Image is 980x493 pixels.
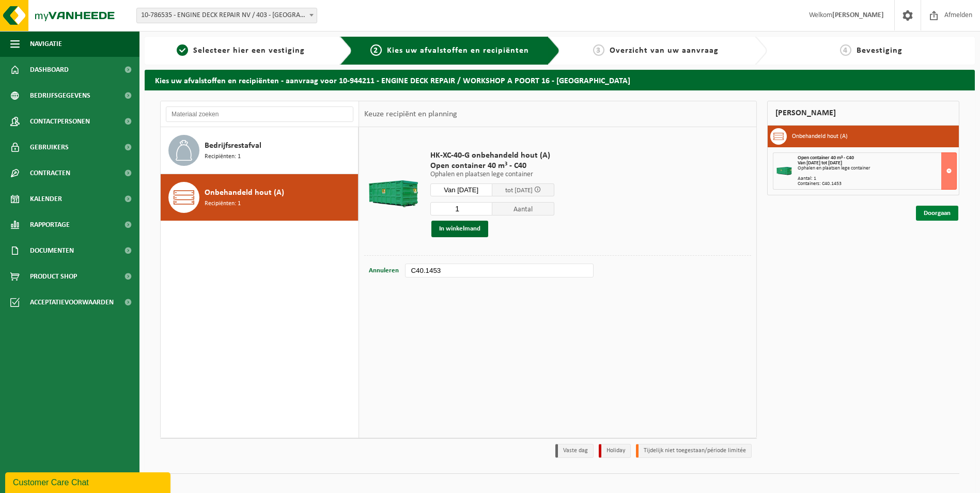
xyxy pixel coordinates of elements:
li: Tijdelijk niet toegestaan/période limitée [636,444,752,458]
span: Onbehandeld hout (A) [205,187,284,199]
div: Ophalen en plaatsen lege container [798,166,956,171]
span: tot [DATE] [505,187,533,194]
span: Documenten [30,238,74,264]
div: [PERSON_NAME] [767,101,959,126]
span: Contactpersonen [30,109,90,134]
span: Annuleren [369,267,399,274]
span: Open container 40 m³ - C40 [430,161,554,171]
span: Aantal [492,202,554,215]
li: Holiday [599,444,631,458]
iframe: chat widget [5,470,173,493]
span: 4 [840,44,851,56]
button: Annuleren [368,264,400,278]
span: Gebruikers [30,134,69,160]
span: Kies uw afvalstoffen en recipiënten [387,47,529,55]
div: Containers: C40.1453 [798,181,956,187]
span: Overzicht van uw aanvraag [610,47,719,55]
span: 10-786535 - ENGINE DECK REPAIR NV / 403 - ANTWERPEN [137,8,317,23]
span: Dashboard [30,57,69,83]
span: Bedrijfsgegevens [30,83,90,109]
span: Contracten [30,160,70,186]
strong: Van [DATE] tot [DATE] [798,160,842,166]
input: Selecteer datum [430,183,492,196]
a: Doorgaan [916,206,958,221]
button: Onbehandeld hout (A) Recipiënten: 1 [161,174,359,221]
span: Bevestiging [857,47,903,55]
span: Selecteer hier een vestiging [193,47,305,55]
strong: [PERSON_NAME] [832,11,884,19]
span: Recipiënten: 1 [205,199,241,209]
span: Recipiënten: 1 [205,152,241,162]
input: Materiaal zoeken [166,106,353,122]
span: 10-786535 - ENGINE DECK REPAIR NV / 403 - ANTWERPEN [136,8,317,23]
span: Product Shop [30,264,77,289]
li: Vaste dag [555,444,594,458]
input: bv. C10-005 [405,264,593,278]
a: 1Selecteer hier een vestiging [150,44,332,57]
button: In winkelmand [431,221,488,237]
span: HK-XC-40-G onbehandeld hout (A) [430,150,554,161]
span: 3 [593,44,604,56]
span: Kalender [30,186,62,212]
h2: Kies uw afvalstoffen en recipiënten - aanvraag voor 10-944211 - ENGINE DECK REPAIR / WORKSHOP A P... [145,70,975,90]
span: Open container 40 m³ - C40 [798,155,854,161]
div: Aantal: 1 [798,176,956,181]
p: Ophalen en plaatsen lege container [430,171,554,178]
span: 2 [370,44,382,56]
span: Bedrijfsrestafval [205,140,261,152]
span: Navigatie [30,31,62,57]
h3: Onbehandeld hout (A) [792,128,848,145]
span: Rapportage [30,212,70,238]
span: Acceptatievoorwaarden [30,289,114,315]
span: 1 [177,44,188,56]
button: Bedrijfsrestafval Recipiënten: 1 [161,127,359,174]
div: Keuze recipiënt en planning [359,101,462,127]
